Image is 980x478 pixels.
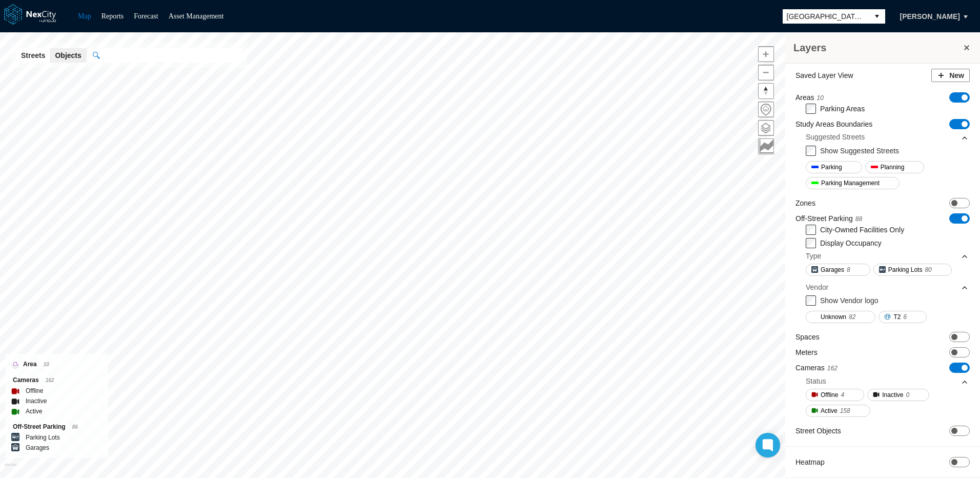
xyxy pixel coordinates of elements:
div: Type [806,248,969,264]
span: [GEOGRAPHIC_DATA][PERSON_NAME] [787,11,865,22]
span: New [949,70,964,81]
div: Vendor [806,280,969,295]
div: Status [806,376,826,386]
span: T2 [893,312,901,322]
label: Inactive [26,396,47,406]
label: Zones [795,198,815,208]
label: Show Vendor logo [820,296,879,305]
span: Active [821,406,838,416]
button: T26 [879,311,927,323]
span: 8 [847,265,850,275]
button: Zoom out [758,65,774,81]
button: select [869,9,885,24]
button: Garages8 [806,264,870,276]
label: Study Areas Boundaries [795,119,872,129]
div: Area [13,359,100,370]
button: Unknown82 [806,311,875,323]
label: Cameras [795,363,838,373]
span: 80 [925,265,931,275]
div: Status [806,373,969,389]
span: 10 [44,362,49,367]
label: Saved Layer View [795,70,853,81]
div: Cameras [13,375,100,386]
div: Vendor [806,282,828,292]
label: City-Owned Facilities Only [820,226,904,234]
span: Zoom out [759,65,773,80]
div: Suggested Streets [806,129,969,145]
span: 10 [817,94,824,102]
label: Show Suggested Streets [820,147,899,155]
span: [PERSON_NAME] [900,11,960,22]
a: Asset Management [169,12,224,20]
label: Heatmap [795,457,825,467]
span: 162 [46,377,54,383]
label: Display Occupancy [820,239,882,247]
span: Streets [21,50,45,61]
button: Parking [806,161,862,173]
a: Map [78,12,91,20]
label: Spaces [795,332,820,342]
label: Off-Street Parking [795,213,862,224]
label: Garages [26,443,49,453]
button: [PERSON_NAME] [889,8,971,25]
span: Offline [821,390,838,400]
span: 88 [855,215,862,223]
span: Unknown [821,312,846,322]
a: Forecast [134,12,158,20]
h3: Layers [793,41,962,55]
span: Objects [55,50,81,61]
a: Reports [101,12,124,20]
button: Home [758,102,774,117]
button: Streets [16,48,50,63]
span: 6 [903,312,907,322]
label: Street Objects [795,426,841,436]
button: Key metrics [758,138,774,154]
label: Areas [795,92,824,103]
span: 158 [840,406,850,416]
span: Planning [881,162,905,172]
button: Active158 [806,405,870,417]
button: New [931,69,970,82]
span: Garages [821,265,844,275]
div: Off-Street Parking [13,422,100,432]
span: Parking Lots [888,265,923,275]
span: Parking Management [821,178,880,188]
button: Objects [50,48,86,63]
div: Suggested Streets [806,132,865,142]
label: Parking Areas [820,105,865,113]
button: Parking Management [806,177,900,189]
span: 86 [72,424,78,430]
span: 0 [906,390,910,400]
span: 82 [849,312,855,322]
span: 4 [841,390,844,400]
span: Reset bearing to north [759,84,773,98]
div: Type [806,251,821,261]
button: Layers management [758,120,774,136]
span: 162 [827,365,838,372]
button: Planning [865,161,925,173]
span: Inactive [882,390,903,400]
button: Reset bearing to north [758,83,774,99]
button: Offline4 [806,389,864,401]
button: Zoom in [758,46,774,62]
a: Mapbox homepage [5,463,16,475]
label: Active [26,406,43,416]
span: Parking [821,162,842,172]
span: Zoom in [759,47,773,62]
label: Parking Lots [26,432,60,443]
label: Meters [795,347,818,357]
button: Inactive0 [867,389,929,401]
label: Offline [26,386,43,396]
button: Parking Lots80 [873,264,952,276]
